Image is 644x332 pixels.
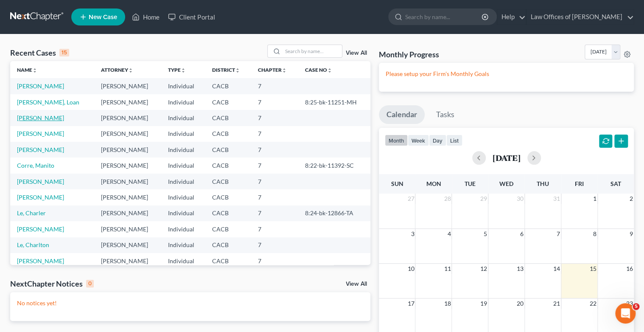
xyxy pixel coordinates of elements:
span: 31 [552,194,561,204]
a: [PERSON_NAME] [17,194,64,201]
td: 7 [251,253,298,269]
span: 30 [516,194,524,204]
a: Calendar [379,105,425,124]
a: [PERSON_NAME] [17,130,64,137]
td: Individual [161,142,205,158]
i: unfold_more [32,68,37,73]
a: Le, Charler [17,209,46,217]
td: 8:22-bk-11392-SC [298,158,370,173]
span: 14 [552,264,561,274]
span: Wed [499,180,513,187]
p: No notices yet! [17,299,364,307]
td: CACB [205,142,251,158]
td: Individual [161,110,205,126]
span: Mon [426,180,441,187]
td: Individual [161,205,205,221]
td: [PERSON_NAME] [94,253,161,269]
button: week [408,135,429,146]
span: 19 [479,298,488,309]
h2: [DATE] [493,153,521,162]
td: Individual [161,94,205,110]
a: [PERSON_NAME], Loan [17,98,79,106]
td: 7 [251,174,298,189]
td: CACB [205,237,251,253]
span: 23 [625,298,634,309]
a: Law Offices of [PERSON_NAME] [526,9,633,25]
span: 27 [406,194,415,204]
td: Individual [161,237,205,253]
a: [PERSON_NAME] [17,146,64,153]
span: 21 [552,298,561,309]
td: CACB [205,126,251,142]
span: 4 [446,229,451,239]
span: 5 [633,303,639,310]
iframe: Intercom live chat [615,303,636,324]
td: CACB [205,189,251,205]
span: 5 [483,229,488,239]
i: unfold_more [235,68,240,73]
a: [PERSON_NAME] [17,178,64,185]
span: 15 [589,264,597,274]
a: Districtunfold_more [212,67,240,73]
td: Individual [161,126,205,142]
span: 18 [443,298,451,309]
span: 12 [479,264,488,274]
i: unfold_more [181,68,186,73]
td: [PERSON_NAME] [94,78,161,94]
td: CACB [205,253,251,269]
td: 7 [251,237,298,253]
td: 7 [251,94,298,110]
td: CACB [205,94,251,110]
i: unfold_more [282,68,287,73]
td: Individual [161,221,205,237]
td: CACB [205,205,251,221]
td: [PERSON_NAME] [94,189,161,205]
a: [PERSON_NAME] [17,114,64,121]
span: Fri [575,180,584,187]
td: [PERSON_NAME] [94,110,161,126]
td: 7 [251,110,298,126]
span: 8 [592,229,597,239]
a: [PERSON_NAME] [17,82,64,90]
td: CACB [205,221,251,237]
button: day [429,135,446,146]
span: 3 [410,229,415,239]
td: 7 [251,205,298,221]
a: Home [128,9,164,25]
td: 8:25-bk-11251-MH [298,94,370,110]
td: [PERSON_NAME] [94,94,161,110]
a: Help [497,9,526,25]
a: Tasks [428,105,462,124]
span: 13 [516,264,524,274]
span: Tue [465,180,476,187]
a: [PERSON_NAME] [17,225,64,233]
td: 7 [251,158,298,173]
span: Thu [537,180,549,187]
a: Le, Charlton [17,241,49,248]
span: 20 [516,298,524,309]
td: CACB [205,174,251,189]
td: Individual [161,158,205,173]
a: Chapterunfold_more [258,67,287,73]
span: 11 [443,264,451,274]
i: unfold_more [327,68,332,73]
td: Individual [161,253,205,269]
span: 29 [479,194,488,204]
a: Client Portal [164,9,219,25]
td: Individual [161,78,205,94]
button: list [446,135,462,146]
td: [PERSON_NAME] [94,158,161,173]
td: CACB [205,158,251,173]
input: Search by name... [283,45,342,57]
i: unfold_more [128,68,133,73]
div: Recent Cases [10,48,69,58]
span: 28 [443,194,451,204]
div: NextChapter Notices [10,279,94,289]
button: month [385,135,408,146]
p: Please setup your Firm's Monthly Goals [386,70,627,78]
td: Individual [161,174,205,189]
span: 2 [629,194,634,204]
a: View All [346,281,367,287]
td: [PERSON_NAME] [94,221,161,237]
td: CACB [205,110,251,126]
